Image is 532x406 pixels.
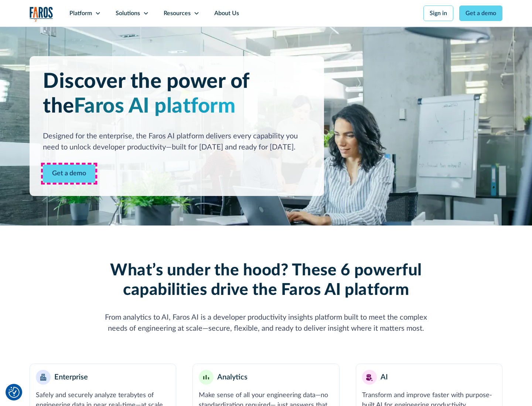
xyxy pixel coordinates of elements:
[96,312,436,334] div: From analytics to AI, Faros AI is a developer productivity insights platform built to meet the co...
[116,9,140,18] div: Solutions
[217,372,248,383] div: Analytics
[8,387,20,398] button: Cookie Settings
[54,372,88,383] div: Enterprise
[74,96,236,117] span: Faros AI platform
[8,387,20,398] img: Revisit consent button
[43,131,311,153] div: Designed for the enterprise, the Faros AI platform delivers every capability you need to unlock d...
[203,375,209,380] img: Minimalist bar chart analytics icon
[30,7,53,22] a: home
[69,9,92,18] div: Platform
[423,6,453,21] a: Sign in
[364,371,375,383] img: AI robot or assistant icon
[43,69,311,119] h1: Discover the power of the
[459,6,502,21] a: Get a demo
[30,7,53,22] img: Logo of the analytics and reporting company Faros.
[164,9,191,18] div: Resources
[43,165,95,183] a: Contact Modal
[96,261,436,300] h2: What’s under the hood? These 6 powerful capabilities drive the Faros AI platform
[381,372,388,383] div: AI
[40,374,46,381] img: Enterprise building blocks or structure icon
